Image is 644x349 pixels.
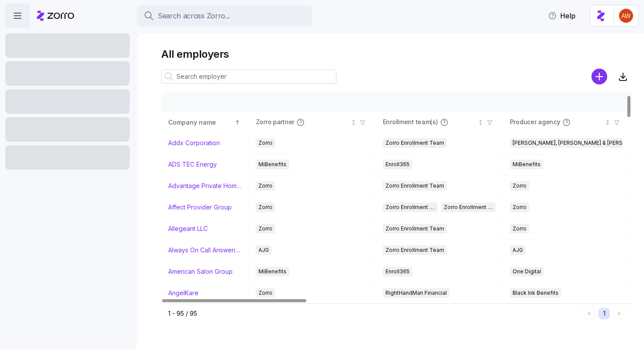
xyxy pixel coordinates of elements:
span: Zorro [513,181,527,191]
img: 3c671664b44671044fa8929adf5007c6 [619,9,633,23]
span: One Digital [513,267,541,276]
span: Zorro [258,224,272,234]
div: Company name [168,118,233,127]
input: Search employer [161,70,336,84]
button: Search across Zorro... [137,5,312,26]
span: Zorro Enrollment Team [386,245,444,255]
span: Enroll365 [386,160,410,169]
span: Black Ink Benefits [513,288,559,298]
span: Zorro [513,224,527,234]
span: AJG [258,245,269,255]
a: Affect Provider Group [168,203,232,212]
span: Zorro [513,202,527,212]
a: American Salon Group [168,267,233,276]
button: Previous page [584,308,595,319]
span: MiBenefits [258,160,287,169]
a: ADS TEC Energy [168,160,217,169]
a: Allegeant LLC [168,224,208,233]
th: Producer agencyNot sorted [503,112,630,133]
span: Search across Zorro... [158,10,230,21]
span: Zorro Enrollment Team [386,138,444,148]
span: MiBenefits [258,267,287,276]
a: Advantage Private Home Care [168,181,241,190]
span: AJG [513,245,523,255]
span: Zorro [258,138,272,148]
div: Sorted ascending [234,119,241,126]
th: Zorro partnerNot sorted [249,112,376,133]
span: Zorro partner [256,118,294,127]
th: Enrollment team(s)Not sorted [376,112,503,133]
a: AngelKare [168,289,198,297]
span: Zorro Enrollment Experts [444,202,493,212]
span: MiBenefits [513,160,541,169]
span: Zorro [258,288,272,298]
span: RightHandMan Financial [386,288,447,298]
h1: All employers [161,47,632,61]
div: Not sorted [605,119,611,126]
span: Help [548,10,576,21]
svg: add icon [591,69,607,84]
button: 1 [598,308,610,319]
th: Company nameSorted ascending [161,112,249,133]
a: Always On Call Answering Service [168,246,241,255]
span: Zorro Enrollment Team [386,181,444,191]
button: Next page [613,308,625,319]
span: Zorro [258,202,272,212]
div: 1 - 95 / 95 [168,309,580,318]
div: Not sorted [478,119,484,126]
div: Not sorted [350,119,357,126]
span: Enrollment team(s) [383,118,438,127]
button: Help [541,7,583,24]
span: Producer agency [510,118,560,127]
a: Addx Corporation [168,139,220,147]
span: Zorro Enrollment Team [386,202,435,212]
span: Zorro [258,181,272,191]
span: Enroll365 [386,267,410,276]
span: Zorro Enrollment Team [386,224,444,234]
